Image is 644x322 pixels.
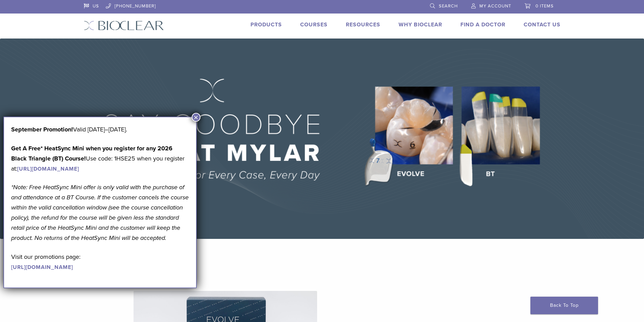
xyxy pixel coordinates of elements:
[11,252,189,272] p: Visit our promotions page:
[11,183,189,242] em: *Note: Free HeatSync Mini offer is only valid with the purchase of and attendance at a BT Course....
[11,143,189,174] p: Use code: 1HSE25 when you register at:
[300,21,328,28] a: Courses
[346,21,380,28] a: Resources
[460,21,505,28] a: Find A Doctor
[439,3,458,9] span: Search
[535,3,554,9] span: 0 items
[479,3,511,9] span: My Account
[17,166,79,172] a: [URL][DOMAIN_NAME]
[11,126,73,133] b: September Promotion!
[11,145,172,162] strong: Get A Free* HeatSync Mini when you register for any 2026 Black Triangle (BT) Course!
[11,264,73,271] a: [URL][DOMAIN_NAME]
[251,21,282,28] a: Products
[11,124,189,134] p: Valid [DATE]–[DATE].
[524,21,560,28] a: Contact Us
[192,113,200,122] button: Close
[530,297,598,314] a: Back To Top
[399,21,442,28] a: Why Bioclear
[84,21,164,30] img: Bioclear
